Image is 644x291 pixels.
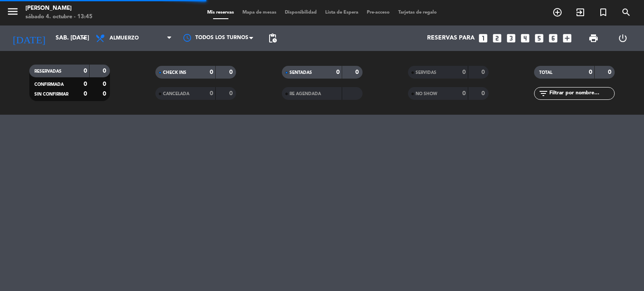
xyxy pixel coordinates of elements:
[416,92,437,96] span: NO SHOW
[6,5,19,21] button: menu
[552,7,562,17] i: add_circle_outline
[589,69,592,75] strong: 0
[84,68,87,74] strong: 0
[598,7,608,17] i: turned_in_not
[548,33,559,44] i: looks_6
[534,33,545,44] i: looks_5
[336,69,340,75] strong: 0
[363,10,394,15] span: Pre-acceso
[608,25,638,51] div: LOG OUT
[481,69,487,75] strong: 0
[163,71,186,75] span: CHECK INS
[210,90,213,96] strong: 0
[281,10,321,15] span: Disponibilidad
[6,5,19,18] i: menu
[562,33,573,44] i: add_box
[481,90,487,96] strong: 0
[34,92,68,96] span: SIN CONFIRMAR
[6,29,51,48] i: [DATE]
[34,69,62,73] span: RESERVADAS
[290,92,321,96] span: RE AGENDADA
[84,81,87,87] strong: 0
[203,10,238,15] span: Mis reservas
[229,69,234,75] strong: 0
[163,92,189,96] span: CANCELADA
[462,69,466,75] strong: 0
[355,69,360,75] strong: 0
[588,33,599,43] span: print
[539,71,552,75] span: TOTAL
[229,90,234,96] strong: 0
[267,33,278,43] span: pending_actions
[110,35,139,41] span: Almuerzo
[618,33,628,43] i: power_settings_new
[427,35,475,42] span: Reservas para
[492,33,503,44] i: looks_two
[608,69,613,75] strong: 0
[79,33,89,43] i: arrow_drop_down
[103,81,108,87] strong: 0
[575,7,585,17] i: exit_to_app
[34,82,64,87] span: CONFIRMADA
[25,4,93,13] div: [PERSON_NAME]
[290,71,312,75] span: SENTADAS
[478,33,489,44] i: looks_one
[538,88,548,99] i: filter_list
[621,7,631,17] i: search
[84,91,87,97] strong: 0
[25,13,93,21] div: sábado 4. octubre - 13:45
[238,10,281,15] span: Mapa de mesas
[548,89,614,98] input: Filtrar por nombre...
[103,68,108,74] strong: 0
[321,10,363,15] span: Lista de Espera
[210,69,213,75] strong: 0
[394,10,441,15] span: Tarjetas de regalo
[103,91,108,97] strong: 0
[506,33,517,44] i: looks_3
[520,33,531,44] i: looks_4
[462,90,466,96] strong: 0
[416,71,436,75] span: SERVIDAS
